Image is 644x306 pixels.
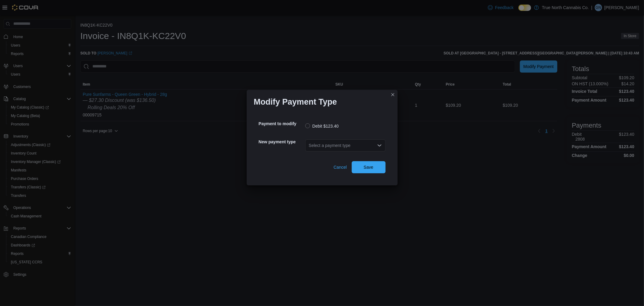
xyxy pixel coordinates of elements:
span: Save [364,164,373,170]
span: Cancel [334,164,347,170]
button: Closes this modal window [389,91,396,98]
h5: New payment type [259,136,304,148]
button: Open list of options [377,143,382,148]
h1: Modify Payment Type [254,97,337,107]
button: Save [352,161,386,173]
label: Debit $123.40 [305,122,339,130]
button: Cancel [331,161,349,173]
h5: Payment to modify [259,118,304,130]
